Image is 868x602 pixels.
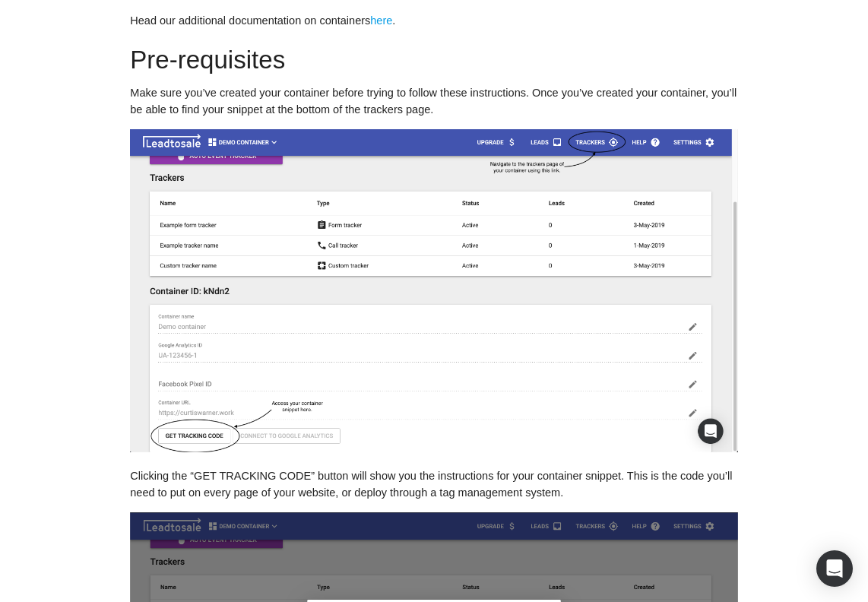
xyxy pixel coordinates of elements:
p: Head our additional documentation on containers . [130,13,737,30]
p: Clicking the “GET TRACKING CODE” button will show you the instructions for your container snippet... [130,468,737,502]
div: Open Intercom Messenger [816,550,853,587]
p: Make sure you’ve created your container before trying to follow these instructions. Once you’ve c... [130,85,737,119]
h3: Pre-requisites [130,46,737,74]
a: here [370,14,392,27]
img: image.png [130,129,737,452]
